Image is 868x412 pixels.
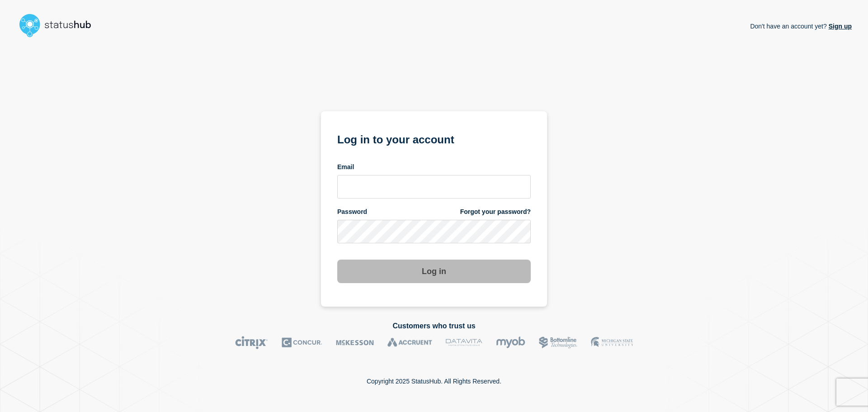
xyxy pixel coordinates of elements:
[460,208,531,216] a: Forgot your password?
[496,336,525,349] img: myob logo
[337,130,531,147] h1: Log in to your account
[446,336,482,349] img: DataVita logo
[16,322,852,330] h2: Customers who trust us
[235,336,268,349] img: Citrix logo
[539,336,577,349] img: Bottomline logo
[337,208,367,216] span: Password
[282,336,322,349] img: Concur logo
[337,220,531,243] input: password input
[367,378,501,385] p: Copyright 2025 StatusHub. All Rights Reserved.
[591,336,633,349] img: MSU logo
[337,175,531,199] input: email input
[337,163,354,171] span: Email
[16,11,102,40] img: StatusHub logo
[827,23,852,30] a: Sign up
[337,260,531,283] button: Log in
[750,15,852,37] p: Don't have an account yet?
[336,336,374,349] img: McKesson logo
[387,336,432,349] img: Accruent logo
